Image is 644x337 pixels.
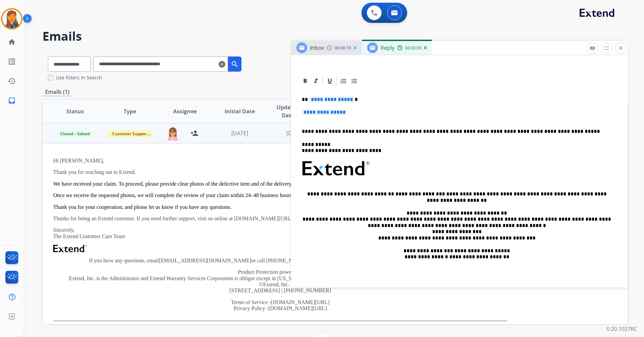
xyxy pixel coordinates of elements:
a: [EMAIL_ADDRESS][DOMAIN_NAME] [159,258,251,263]
p: Terms of Service - Privacy Policy - [53,299,507,312]
img: Extend Logo [53,245,87,252]
p: Sincerely, The Extend Customer Care Team [53,227,507,239]
mat-icon: close [618,45,624,51]
span: 00:00:09 [405,45,421,51]
p: Hi [PERSON_NAME], [53,158,507,164]
div: Underline [325,76,335,86]
span: Initial Date [225,107,255,115]
p: Thank you for reaching out to Extend. [53,169,507,175]
img: agent-avatar [166,126,180,141]
div: Bullet List [349,76,359,86]
span: Reply [381,44,394,51]
span: Type [124,107,136,115]
span: Customer Support [108,130,152,137]
a: [DOMAIN_NAME][URL] [271,299,329,305]
p: We have received your claim. To proceed, please provide clear photos of the defective item and of... [53,181,507,187]
mat-icon: search [231,60,239,68]
mat-icon: list_alt [8,58,16,66]
a: [DOMAIN_NAME][URL] [268,305,327,311]
mat-icon: inbox [8,97,16,105]
span: 00:00:10 [335,45,351,51]
mat-icon: person_add [190,129,198,137]
h2: Emails [42,30,628,43]
span: Status [66,107,84,115]
span: [DATE] [286,129,303,137]
p: Emails (1) [42,88,72,96]
span: [DATE] [231,129,248,137]
mat-icon: history [8,77,16,85]
label: Use Filters In Search [56,74,102,81]
span: Closed – Solved [56,130,94,137]
mat-icon: clear [219,60,225,68]
p: 0.20.1027RC [607,325,637,333]
div: Italic [311,76,321,86]
p: Product Protection powered by Extend. Extend, Inc. is the Administrator and Extend Warranty Servi... [53,269,507,294]
mat-icon: fullscreen [604,45,610,51]
p: Once we receive the requested photos, we will complete the review of your claim within 24–48 busi... [53,192,507,198]
p: Thank you for your cooperation, and please let us know if you have any questions. [53,204,507,210]
img: avatar [2,9,21,28]
div: Ordered List [339,76,349,86]
p: Thanks for being an Extend customer. If you need further support, visit us online at [DOMAIN_NAME... [53,216,507,222]
p: If you have any questions, email or call [PHONE_NUMBER] [DATE]-[DATE], 9am-8pm EST and [DATE] & [... [53,258,507,264]
mat-icon: home [8,38,16,46]
span: Inbox [310,44,324,51]
mat-icon: remove_red_eye [589,45,595,51]
span: Assignee [173,107,197,115]
span: Updated Date [273,103,303,119]
div: Bold [300,76,310,86]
